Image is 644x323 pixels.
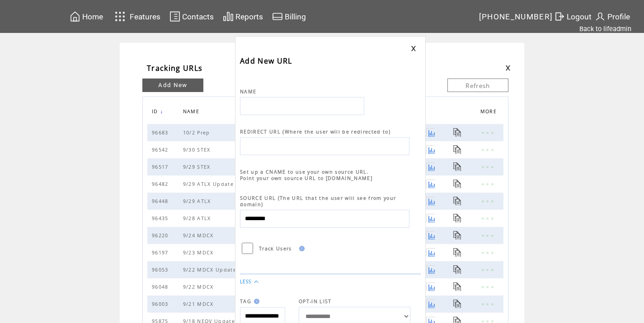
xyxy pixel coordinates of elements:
[240,56,292,66] span: Add New URL
[296,246,305,251] img: help.gif
[251,299,259,304] img: help.gif
[240,88,256,95] span: NAME
[259,245,292,252] span: Track Users
[240,129,390,135] span: REDIRECT URL (Where the user will be redirected to)
[240,298,251,305] span: TAG
[240,169,369,175] span: Set up a CNAME to use your own source URL.
[240,195,396,208] span: SOURCE URL (The URL that the user will see from your domain)
[240,175,372,181] span: Point your own source URL to [DOMAIN_NAME]
[240,279,251,285] a: LESS
[299,298,332,305] span: OPT-IN LIST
